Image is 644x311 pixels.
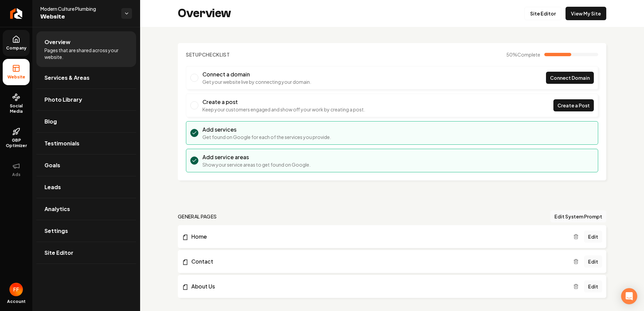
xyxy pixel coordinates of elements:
span: Overview [44,38,70,46]
a: Site Editor [36,242,136,264]
button: Ads [3,157,30,183]
span: Testimonials [44,139,79,147]
div: Open Intercom Messenger [621,288,637,304]
a: Company [3,30,30,56]
a: Edit [584,231,602,243]
span: Website [40,12,116,22]
span: Setup [186,51,202,58]
span: Blog [44,117,57,126]
span: Analytics [44,205,70,213]
span: Pages that are shared across your website. [44,47,128,60]
span: Account [7,299,26,304]
h3: Connect a domain [202,70,311,78]
a: Contact [182,257,573,266]
a: Edit [584,280,602,292]
button: Edit System Prompt [550,210,606,222]
h3: Add services [202,126,331,134]
h2: general pages [178,213,217,220]
a: Create a Post [553,99,594,111]
span: Ads [9,172,23,177]
a: Connect Domain [546,72,594,84]
p: Get found on Google for each of the services you provide. [202,134,331,140]
a: About Us [182,282,573,290]
a: Leads [36,176,136,198]
span: Complete [517,51,540,58]
span: Leads [44,183,61,191]
a: Blog [36,111,136,132]
span: Site Editor [44,249,73,257]
span: Connect Domain [550,74,590,81]
span: Social Media [3,103,30,114]
span: Services & Areas [44,74,90,82]
a: Site Editor [524,7,561,20]
a: Analytics [36,198,136,220]
a: Photo Library [36,89,136,110]
a: Settings [36,220,136,242]
a: View My Site [566,7,606,20]
a: Home [182,233,573,241]
span: GBP Optimizer [3,138,30,148]
a: Services & Areas [36,67,136,89]
h3: Create a post [202,98,365,106]
span: Website [5,74,28,80]
h2: Checklist [186,51,230,58]
span: Company [3,45,29,51]
span: Create a Post [557,102,590,109]
span: Goals [44,161,60,169]
a: Edit [584,255,602,268]
span: Photo Library [44,96,82,104]
img: Rebolt Logo [10,8,23,19]
span: 50 % [506,51,540,58]
a: Testimonials [36,133,136,154]
h2: Overview [178,7,231,20]
button: Open user button [9,283,23,296]
p: Show your service areas to get found on Google. [202,161,311,168]
img: Fernando F [9,283,23,296]
span: Settings [44,227,68,235]
h3: Add service areas [202,153,311,161]
span: Modern Culture Plumbing [40,5,116,12]
a: GBP Optimizer [3,122,30,154]
a: Goals [36,154,136,176]
p: Get your website live by connecting your domain. [202,78,311,85]
a: Social Media [3,88,30,119]
p: Keep your customers engaged and show off your work by creating a post. [202,106,365,113]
